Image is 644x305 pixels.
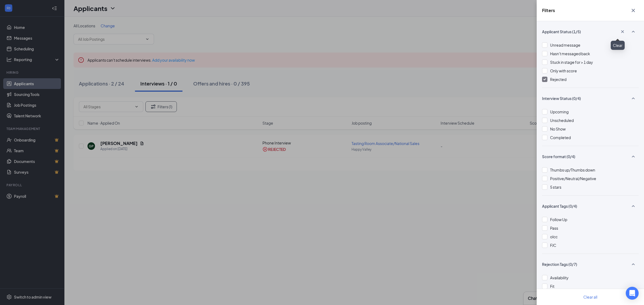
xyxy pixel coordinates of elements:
[630,203,636,209] svg: SmallChevronUp
[550,68,577,73] span: Only with score
[577,292,604,302] button: Clear all
[550,217,567,222] span: Follow Up
[550,226,558,230] span: Pass
[550,284,554,289] span: Fit
[628,5,639,16] button: Cross
[550,51,590,56] span: Hasn't messaged back
[542,154,575,159] span: Score format (0/4)
[550,275,569,280] span: Availability
[550,118,574,123] span: Unscheduled
[550,109,569,114] span: Upcoming
[630,95,636,102] svg: SmallChevronUp
[620,29,625,34] svg: Cross
[550,77,566,82] span: Rejected
[542,96,581,101] span: Interview Status (0/4)
[542,262,577,267] span: Rejection Tags (0/7)
[628,93,639,103] button: SmallChevronUp
[542,8,555,13] h5: Filters
[550,43,580,47] span: Unread message
[550,176,596,181] span: Positive/Neutral/Negative
[550,168,595,172] span: Thumbs up/Thumbs down
[542,203,577,209] span: Applicant Tags (0/4)
[628,201,639,211] button: SmallChevronUp
[550,60,593,65] span: Stuck in stage for > 1 day
[630,261,636,267] svg: SmallChevronUp
[550,135,571,140] span: Completed
[630,28,636,35] svg: SmallChevronUp
[630,7,636,14] svg: Cross
[611,41,625,50] div: Clear
[628,27,639,37] button: SmallChevronUp
[550,243,556,248] span: FJC
[617,27,628,36] button: Cross
[628,259,639,269] button: SmallChevronUp
[628,151,639,162] button: SmallChevronUp
[626,287,639,300] div: Open Intercom Messenger
[550,234,558,239] span: olcc
[630,153,636,160] svg: SmallChevronUp
[542,29,581,34] span: Applicant Status (1/5)
[543,78,546,80] img: checkbox
[550,185,561,189] span: 5 stars
[550,127,566,131] span: No Show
